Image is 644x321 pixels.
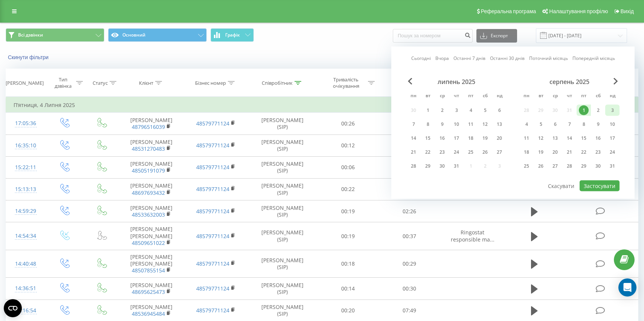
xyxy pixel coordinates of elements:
[605,119,620,130] div: нд 10 серп 2025 р.
[564,91,575,102] abbr: четвер
[452,119,461,129] div: 10
[248,135,317,156] td: [PERSON_NAME] (SIP)
[466,105,476,115] div: 4
[196,142,229,149] a: 48579771124
[490,55,525,62] a: Останні 30 днів
[14,182,38,197] div: 15:13:13
[522,147,531,157] div: 18
[6,54,52,61] button: Скинути фільтри
[317,156,379,178] td: 00:06
[196,120,229,127] a: 48579771124
[621,8,634,14] span: Вихід
[593,105,603,115] div: 2
[14,160,38,175] div: 15:22:11
[579,161,589,171] div: 29
[562,147,577,158] div: чт 21 серп 2025 р.
[480,119,490,129] div: 12
[421,147,435,158] div: вт 22 лип 2025 р.
[317,200,379,222] td: 00:19
[529,55,568,62] a: Поточний місяць
[536,119,546,129] div: 5
[449,160,464,172] div: чт 31 лип 2025 р.
[536,161,546,171] div: 26
[18,32,43,38] span: Всі дзвінки
[605,160,620,172] div: нд 31 серп 2025 р.
[225,32,240,38] span: Графік
[248,200,317,222] td: [PERSON_NAME] (SIP)
[494,147,504,157] div: 27
[481,8,536,14] span: Реферальна програма
[248,278,317,300] td: [PERSON_NAME] (SIP)
[437,119,447,129] div: 9
[494,133,504,143] div: 20
[466,133,476,143] div: 18
[317,178,379,200] td: 00:22
[449,119,464,130] div: чт 10 лип 2025 р.
[578,91,589,102] abbr: п’ятниця
[492,105,507,116] div: нд 6 лип 2025 р.
[550,147,560,157] div: 20
[119,178,183,200] td: [PERSON_NAME]
[6,80,44,86] div: [PERSON_NAME]
[435,55,449,62] a: Вчора
[435,147,449,158] div: ср 23 лип 2025 р.
[406,78,507,86] div: липень 2025
[406,119,421,130] div: пн 7 лип 2025 р.
[196,208,229,215] a: 48579771124
[437,161,447,171] div: 30
[132,310,165,317] a: 48536945484
[409,161,418,171] div: 28
[605,105,620,116] div: нд 3 серп 2025 р.
[436,91,448,102] abbr: середа
[466,147,476,157] div: 25
[480,147,490,157] div: 26
[326,76,366,89] div: Тривалість очікування
[535,91,546,102] abbr: вівторок
[409,133,418,143] div: 14
[572,55,615,62] a: Попередній місяць
[591,105,605,116] div: сб 2 серп 2025 р.
[379,178,441,200] td: 00:22
[248,178,317,200] td: [PERSON_NAME] (SIP)
[579,147,589,157] div: 22
[522,161,531,171] div: 25
[478,105,492,116] div: сб 5 лип 2025 р.
[248,113,317,135] td: [PERSON_NAME] (SIP)
[449,133,464,144] div: чт 17 лип 2025 р.
[132,123,165,130] a: 48796516039
[421,105,435,116] div: вт 1 лип 2025 р.
[534,133,548,144] div: вт 12 серп 2025 р.
[421,160,435,172] div: вт 29 лип 2025 р.
[492,133,507,144] div: нд 20 лип 2025 р.
[195,80,226,86] div: Бізнес номер
[605,147,620,158] div: нд 24 серп 2025 р.
[132,288,165,295] a: 48695625473
[548,119,562,130] div: ср 6 серп 2025 р.
[108,28,207,42] button: Основний
[536,147,546,157] div: 19
[464,147,478,158] div: пт 25 лип 2025 р.
[593,161,603,171] div: 30
[549,91,561,102] abbr: середа
[451,91,462,102] abbr: четвер
[494,91,505,102] abbr: неділя
[519,133,534,144] div: пн 11 серп 2025 р.
[577,119,591,130] div: пт 8 серп 2025 р.
[388,76,428,89] div: Тривалість розмови
[607,105,617,115] div: 3
[577,147,591,158] div: пт 22 серп 2025 р.
[6,98,638,113] td: П’ятниця, 4 Липня 2025
[435,119,449,130] div: ср 9 лип 2025 р.
[379,278,441,300] td: 00:30
[519,160,534,172] div: пн 25 серп 2025 р.
[579,133,589,143] div: 15
[132,211,165,218] a: 48533632003
[550,133,560,143] div: 13
[449,105,464,116] div: чт 3 лип 2025 р.
[519,147,534,158] div: пн 18 серп 2025 р.
[591,119,605,130] div: сб 9 серп 2025 р.
[464,119,478,130] div: пт 11 лип 2025 р.
[119,135,183,156] td: [PERSON_NAME]
[119,200,183,222] td: [PERSON_NAME]
[521,91,532,102] abbr: понеділок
